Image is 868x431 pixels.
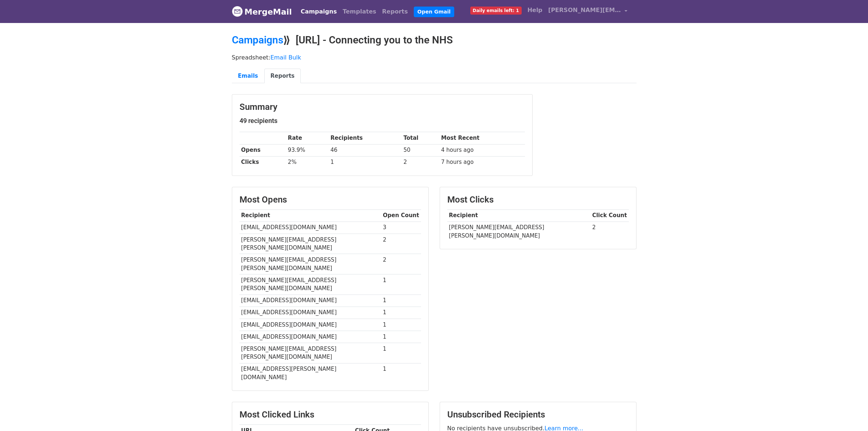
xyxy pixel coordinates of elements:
[381,295,421,307] td: 1
[381,274,421,295] td: 1
[240,307,381,319] td: [EMAIL_ADDRESS][DOMAIN_NAME]
[402,132,439,144] th: Total
[240,363,381,383] td: [EMAIL_ADDRESS][PERSON_NAME][DOMAIN_NAME]
[286,156,329,168] td: 2%
[548,6,621,15] span: [PERSON_NAME][EMAIL_ADDRESS][PERSON_NAME]
[447,222,591,242] td: [PERSON_NAME][EMAIL_ADDRESS][PERSON_NAME][DOMAIN_NAME]
[379,4,411,19] a: Reports
[232,6,243,17] img: MergeMail logo
[240,331,381,343] td: [EMAIL_ADDRESS][DOMAIN_NAME]
[240,102,525,112] h3: Summary
[340,4,379,19] a: Templates
[447,195,629,205] h3: Most Clicks
[240,295,381,307] td: [EMAIL_ADDRESS][DOMAIN_NAME]
[381,363,421,383] td: 1
[286,144,329,156] td: 93.9%
[591,209,629,222] th: Click Count
[381,254,421,274] td: 2
[240,343,381,363] td: [PERSON_NAME][EMAIL_ADDRESS][PERSON_NAME][DOMAIN_NAME]
[240,274,381,295] td: [PERSON_NAME][EMAIL_ADDRESS][PERSON_NAME][DOMAIN_NAME]
[439,132,525,144] th: Most Recent
[240,222,381,234] td: [EMAIL_ADDRESS][DOMAIN_NAME]
[240,117,525,125] h5: 49 recipients
[329,132,402,144] th: Recipients
[439,144,525,156] td: 4 hours ago
[240,319,381,331] td: [EMAIL_ADDRESS][DOMAIN_NAME]
[329,144,402,156] td: 46
[381,331,421,343] td: 1
[232,54,637,61] p: Spreadsheet:
[381,222,421,234] td: 3
[467,3,525,18] a: Daily emails left: 1
[232,69,264,84] a: Emails
[381,319,421,331] td: 1
[298,4,340,19] a: Campaigns
[591,222,629,242] td: 2
[381,209,421,222] th: Open Count
[329,156,402,168] td: 1
[240,254,381,274] td: [PERSON_NAME][EMAIL_ADDRESS][PERSON_NAME][DOMAIN_NAME]
[240,234,381,254] td: [PERSON_NAME][EMAIL_ADDRESS][PERSON_NAME][DOMAIN_NAME]
[447,209,591,222] th: Recipient
[232,34,283,46] a: Campaigns
[381,234,421,254] td: 2
[402,144,439,156] td: 50
[240,195,421,205] h3: Most Opens
[381,307,421,319] td: 1
[232,4,292,19] a: MergeMail
[264,69,301,84] a: Reports
[414,7,454,17] a: Open Gmail
[545,3,631,20] a: [PERSON_NAME][EMAIL_ADDRESS][PERSON_NAME]
[232,34,637,46] h2: ⟫ [URL] - Connecting you to the NHS
[525,3,545,18] a: Help
[240,409,421,420] h3: Most Clicked Links
[381,343,421,363] td: 1
[439,156,525,168] td: 7 hours ago
[470,7,522,15] span: Daily emails left: 1
[286,132,329,144] th: Rate
[240,156,286,168] th: Clicks
[270,54,301,61] a: Email Bulk
[240,144,286,156] th: Opens
[402,156,439,168] td: 2
[447,409,629,420] h3: Unsubscribed Recipients
[240,209,381,222] th: Recipient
